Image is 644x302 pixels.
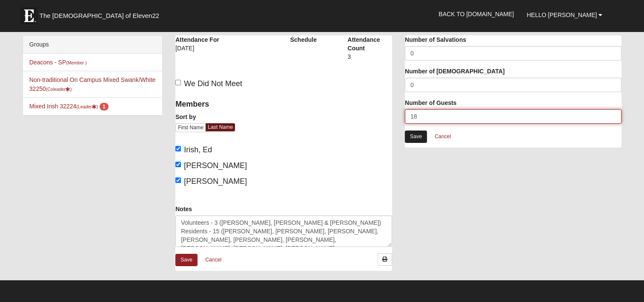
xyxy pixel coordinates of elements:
[405,99,456,107] label: Number of Guests
[76,104,98,109] small: (Leader )
[40,12,159,20] span: The [DEMOGRAPHIC_DATA] of Eleven22
[175,254,197,266] a: Save
[175,35,219,44] label: Attendance For
[378,253,392,266] a: Print Attendance Roster
[184,79,242,88] span: We Did Not Meet
[175,162,181,167] input: [PERSON_NAME]
[29,76,155,92] a: Non-traditional On Campus Mixed Swank/White 32250(Coleader)
[206,123,235,131] a: Last Name
[20,7,37,24] img: Eleven22 logo
[175,44,220,58] div: [DATE]
[520,4,609,26] a: Hello [PERSON_NAME]
[200,253,227,267] a: Cancel
[175,80,181,85] input: We Did Not Meet
[347,52,392,67] div: 3
[405,67,504,75] label: Number of [DEMOGRAPHIC_DATA]
[100,103,109,110] span: number of pending members
[46,87,72,92] small: (Coleader )
[184,145,212,154] span: Irish, Ed
[184,177,247,186] span: [PERSON_NAME]
[347,35,392,52] label: Attendance Count
[175,177,181,183] input: [PERSON_NAME]
[432,3,520,25] a: Back to [DOMAIN_NAME]
[175,215,392,247] textarea: Volunteers - 3 ([PERSON_NAME], [PERSON_NAME] & [PERSON_NAME]) Residents - 15 ([PERSON_NAME], [PER...
[23,36,162,54] div: Groups
[175,146,181,151] input: Irish, Ed
[66,60,86,65] small: (Member )
[16,3,186,24] a: The [DEMOGRAPHIC_DATA] of Eleven22
[175,205,192,213] label: Notes
[175,123,206,132] a: First Name
[290,35,317,44] label: Schedule
[175,100,278,109] h4: Members
[175,113,196,121] label: Sort by
[527,12,597,18] span: Hello [PERSON_NAME]
[29,103,109,110] a: Mixed Irish 32224(Leader) 1
[184,161,247,170] span: [PERSON_NAME]
[405,131,427,143] a: Save
[29,59,87,66] a: Deacons - SP(Member )
[429,130,456,143] a: Cancel
[405,35,466,44] label: Number of Salvations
